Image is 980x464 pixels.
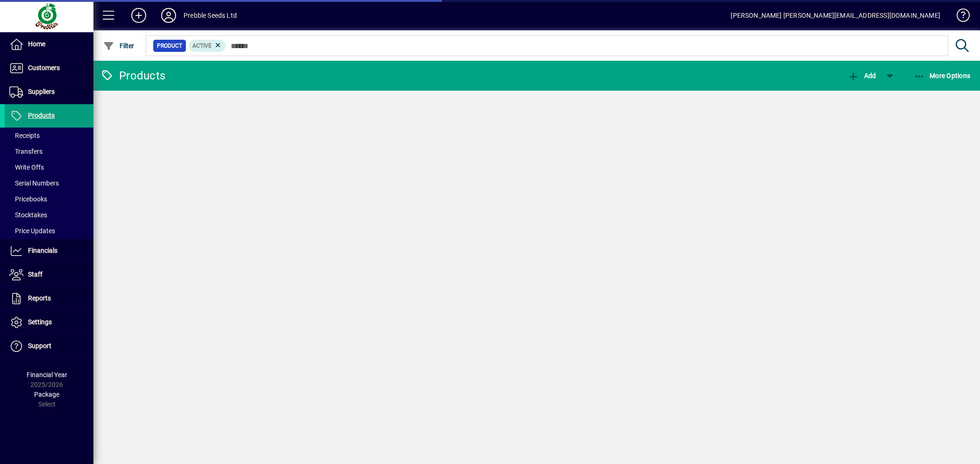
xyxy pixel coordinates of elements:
span: Active [192,43,212,49]
span: Add [848,72,876,79]
span: Settings [28,318,52,326]
div: Products [100,68,165,83]
span: Pricebooks [9,195,47,203]
span: Staff [28,271,43,278]
div: Prebble Seeds Ltd [184,8,237,23]
a: Knowledge Base [950,2,968,32]
span: Financials [28,247,57,254]
span: Stocktakes [9,211,47,219]
span: Write Offs [9,164,44,171]
a: Serial Numbers [5,175,93,191]
button: Filter [101,37,137,54]
a: Receipts [5,128,93,143]
div: [PERSON_NAME] [PERSON_NAME][EMAIL_ADDRESS][DOMAIN_NAME] [731,8,940,23]
span: Support [28,342,51,350]
a: Suppliers [5,80,93,104]
mat-chip: Activation Status: Active [189,40,226,52]
a: Transfers [5,143,93,159]
button: Profile [154,7,184,24]
a: Reports [5,287,93,310]
a: Write Offs [5,159,93,175]
span: More Options [914,72,971,79]
span: Package [34,391,59,398]
button: Add [845,67,878,84]
a: Stocktakes [5,207,93,223]
span: Receipts [9,132,40,139]
button: Add [124,7,154,24]
span: Financial Year [27,371,67,378]
span: Price Updates [9,227,55,235]
span: Suppliers [28,88,55,95]
a: Support [5,335,93,358]
a: Customers [5,57,93,80]
span: Reports [28,294,51,302]
a: Home [5,33,93,56]
span: Customers [28,64,60,71]
span: Filter [103,42,135,50]
span: Products [28,112,55,119]
span: Product [157,41,182,50]
span: Home [28,40,45,48]
button: More Options [911,67,973,84]
span: Serial Numbers [9,179,59,187]
a: Price Updates [5,223,93,239]
a: Staff [5,263,93,286]
a: Pricebooks [5,191,93,207]
span: Transfers [9,148,43,155]
a: Settings [5,311,93,334]
a: Financials [5,239,93,263]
